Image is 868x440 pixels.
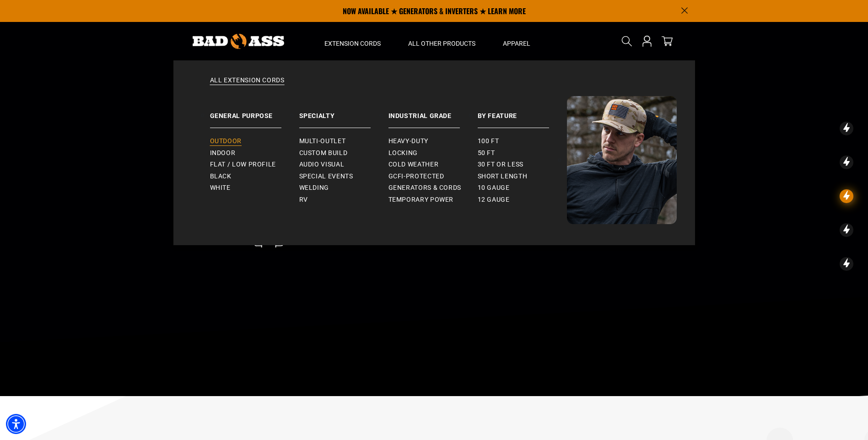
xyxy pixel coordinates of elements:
span: Custom Build [299,149,348,157]
span: RV [299,196,308,204]
span: Special Events [299,172,353,181]
a: White [210,182,299,194]
a: Industrial Grade [388,96,478,128]
a: 100 ft [478,135,567,147]
span: Locking [388,149,418,157]
span: Cold Weather [388,161,439,169]
span: Extension Cords [324,39,381,48]
span: Audio Visual [299,161,345,169]
img: Bad Ass Extension Cords [567,96,677,224]
a: Open this option [640,22,654,60]
a: Audio Visual [299,159,388,171]
span: GCFI-Protected [388,172,444,181]
span: Generators & Cords [388,184,462,192]
span: Heavy-Duty [388,137,428,145]
summary: Extension Cords [311,22,394,60]
div: Accessibility Menu [6,414,26,434]
a: Special Events [299,171,388,182]
a: General Purpose [210,96,299,128]
a: 10 gauge [478,182,567,194]
img: Bad Ass Extension Cords [193,34,284,49]
a: 12 gauge [478,194,567,206]
span: Apparel [503,39,530,48]
span: Outdoor [210,137,242,145]
a: 30 ft or less [478,159,567,171]
span: Short Length [478,172,528,181]
a: Multi-Outlet [299,135,388,147]
summary: All Other Products [394,22,489,60]
a: Indoor [210,147,299,159]
a: Specialty [299,96,388,128]
span: All Other Products [408,39,475,48]
a: By Feature [478,96,567,128]
span: 100 ft [478,137,499,145]
a: Cold Weather [388,159,478,171]
span: 50 ft [478,149,495,157]
span: Flat / Low Profile [210,161,276,169]
a: Heavy-Duty [388,135,478,147]
a: Black [210,171,299,182]
span: Multi-Outlet [299,137,346,145]
a: Flat / Low Profile [210,159,299,171]
a: Temporary Power [388,194,478,206]
span: Black [210,172,232,181]
span: 30 ft or less [478,161,523,169]
span: 10 gauge [478,184,510,192]
span: 12 gauge [478,196,510,204]
a: Outdoor [210,135,299,147]
a: Custom Build [299,147,388,159]
a: Generators & Cords [388,182,478,194]
a: cart [660,36,674,47]
a: Short Length [478,171,567,182]
summary: Search [620,34,634,48]
a: All Extension Cords [192,76,677,96]
summary: Apparel [489,22,544,60]
span: Temporary Power [388,196,454,204]
span: Indoor [210,149,236,157]
a: Welding [299,182,388,194]
a: RV [299,194,388,206]
span: Welding [299,184,329,192]
a: 50 ft [478,147,567,159]
a: GCFI-Protected [388,171,478,182]
span: White [210,184,231,192]
a: Locking [388,147,478,159]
